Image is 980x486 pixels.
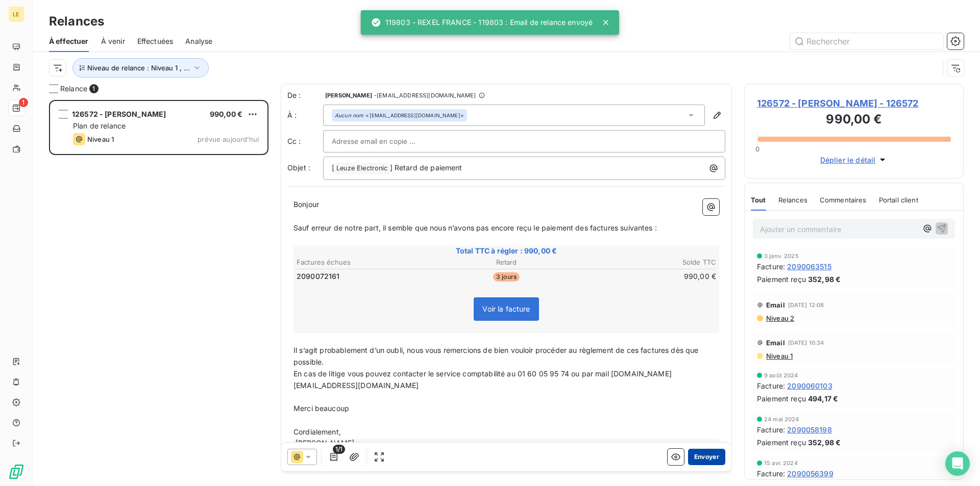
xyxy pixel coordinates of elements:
[757,424,785,435] span: Facture :
[757,274,806,285] span: Paiement reçu
[287,163,310,172] span: Objet :
[765,352,793,360] span: Niveau 1
[764,460,798,466] span: 15 avr. 2024
[8,464,24,480] img: Logo LeanPay
[808,274,841,285] span: 352,98 €
[688,449,725,465] button: Envoyer
[49,12,104,31] h3: Relances
[287,110,323,120] label: À :
[335,163,389,174] span: Leuze Electronic
[390,163,462,172] span: ] Retard de paiement
[210,110,242,118] span: 990,00 €
[764,253,799,259] span: 3 janv. 2025
[757,393,806,404] span: Paiement reçu
[766,301,785,309] span: Email
[577,257,717,268] th: Solde TTC
[72,110,166,118] span: 126572 - [PERSON_NAME]
[787,261,831,272] span: 2090063515
[293,346,701,366] span: Il s’agit probablement d’un oubli, nous vous remercions de bien vouloir procéder au règlement de ...
[788,302,824,308] span: [DATE] 12:08
[757,96,951,110] span: 126572 - [PERSON_NAME] - 126572
[757,437,806,448] span: Paiement reçu
[335,112,363,119] em: Aucun nom
[757,468,785,479] span: Facture :
[787,468,834,479] span: 2090056399
[945,451,970,476] div: Open Intercom Messenger
[87,135,114,143] span: Niveau 1
[73,121,126,130] span: Plan de relance
[820,196,867,204] span: Commentaires
[808,437,841,448] span: 352,98 €
[808,393,838,404] span: 494,17 €
[764,372,798,378] span: 9 août 2024
[371,13,593,32] div: 119803 - REXEL FRANCE - 119803 : Email de relance envoyé
[19,98,28,107] span: 1
[790,33,943,49] input: Rechercher
[879,196,918,204] span: Portail client
[482,304,530,313] span: Voir la facture
[757,110,951,131] h3: 990,00 €
[295,246,718,256] span: Total TTC à régler : 990,00 €
[333,445,345,454] span: 1/1
[757,261,785,272] span: Facture :
[72,58,209,78] button: Niveau de relance : Niveau 1 , ...
[436,257,576,268] th: Retard
[60,84,87,94] span: Relance
[788,340,824,346] span: [DATE] 10:34
[293,223,657,232] span: Sauf erreur de notre part, il semble que nous n’avons pas encore reçu le paiement des factures su...
[765,314,794,322] span: Niveau 2
[287,136,323,146] label: Cc :
[787,424,832,435] span: 2090058198
[325,92,372,98] span: [PERSON_NAME]
[293,427,341,436] span: Cordialement,
[49,36,89,46] span: À effectuer
[332,134,442,149] input: Adresse email en copie ...
[185,36,212,46] span: Analyse
[87,64,190,72] span: Niveau de relance : Niveau 1 , ...
[332,163,334,172] span: [
[296,257,435,268] th: Factures échues
[335,112,464,119] div: <[EMAIL_ADDRESS][DOMAIN_NAME]>
[8,6,24,22] div: LE
[287,90,323,100] span: De :
[755,145,759,153] span: 0
[787,380,832,391] span: 2090060103
[101,36,125,46] span: À venir
[198,135,259,143] span: prévue aujourd’hui
[764,416,799,422] span: 24 mai 2024
[137,36,174,46] span: Effectuées
[577,271,717,282] td: 990,00 €
[293,369,672,390] span: En cas de litige vous pouvez contacter le service comptabilité au 01 60 05 95 74 ou par mail [DOM...
[49,100,268,486] div: grid
[817,154,891,166] button: Déplier le détail
[757,380,785,391] span: Facture :
[766,339,785,347] span: Email
[297,271,340,282] span: 2090072161
[493,272,520,282] span: 3 jours
[293,200,319,209] span: Bonjour
[778,196,807,204] span: Relances
[374,92,476,98] span: - [EMAIL_ADDRESS][DOMAIN_NAME]
[820,155,876,165] span: Déplier le détail
[89,84,99,93] span: 1
[751,196,766,204] span: Tout
[293,404,349,413] span: Merci beaucoup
